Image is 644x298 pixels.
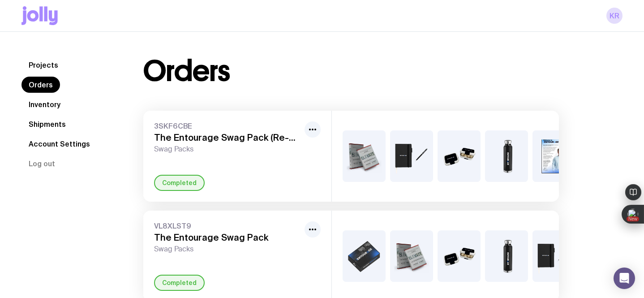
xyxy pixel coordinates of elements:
[154,232,301,243] h3: The Entourage Swag Pack
[21,155,62,172] button: Log out
[154,121,301,130] span: 3SKF6CBE
[154,145,301,154] span: Swag Packs
[143,57,230,86] h1: Orders
[154,275,205,291] div: Completed
[154,175,205,191] div: Completed
[21,77,60,93] a: Orders
[614,268,635,289] div: Open Intercom Messenger
[154,245,301,254] span: Swag Packs
[21,116,73,132] a: Shipments
[21,57,65,73] a: Projects
[154,221,301,230] span: VL8XLST9
[21,96,68,112] a: Inventory
[21,136,97,152] a: Account Settings
[154,132,301,143] h3: The Entourage Swag Pack (Re-Order)
[606,8,623,24] a: KR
